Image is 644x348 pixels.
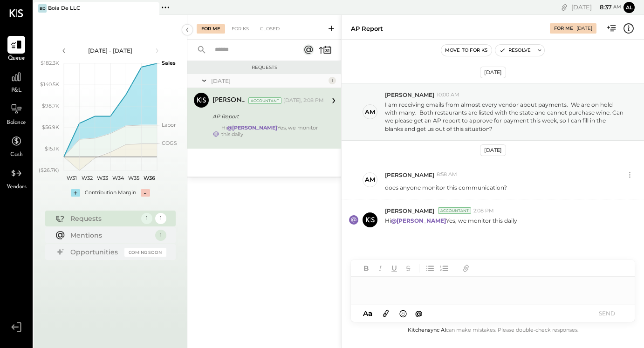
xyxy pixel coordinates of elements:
span: [PERSON_NAME] [385,171,434,179]
span: a [368,309,372,318]
strong: @[PERSON_NAME] [391,217,446,224]
div: [PERSON_NAME] [212,96,247,105]
text: W35 [128,175,139,181]
div: 1 [155,230,166,241]
div: Mentions [70,231,151,240]
span: Vendors [7,183,27,191]
div: Closed [255,24,284,34]
div: [DATE] [571,3,621,12]
div: Contribution Margin [85,189,136,197]
span: Balance [7,119,26,127]
button: Italic [374,262,386,274]
button: Ordered List [438,262,450,274]
div: [DATE], 2:08 PM [283,97,324,104]
a: Queue [0,36,32,63]
div: 1 [329,77,336,84]
button: Aa [360,308,375,319]
text: $15.1K [45,145,59,152]
p: Hi Yes, we monitor this daily [385,217,517,232]
div: BD [38,4,47,13]
text: W32 [82,175,93,181]
div: 1 [141,213,152,224]
text: $56.9K [42,124,59,130]
span: am [613,4,621,10]
span: 8:58 AM [437,171,457,178]
div: + [71,189,80,197]
div: For Me [554,25,573,32]
span: P&L [11,87,22,95]
text: $98.7K [42,102,59,109]
text: W34 [112,175,124,181]
span: Cash [10,151,22,159]
div: Requests [70,214,137,223]
button: Underline [388,262,400,274]
a: Cash [0,132,32,159]
text: W31 [66,175,76,181]
text: Sales [162,60,176,66]
div: AP Report [351,24,383,33]
button: Strikethrough [402,262,414,274]
div: Accountant [248,97,281,104]
button: Resolve [495,45,534,56]
div: Boia De LLC [48,5,80,12]
span: 8 : 37 [593,3,612,12]
a: Vendors [0,164,32,191]
div: Accountant [438,207,471,214]
div: Coming Soon [124,248,166,257]
p: does anyone monitor this communication? [385,184,507,191]
div: 1 [155,213,166,224]
div: - [141,189,150,197]
span: 2:08 PM [473,207,494,215]
div: [DATE] [576,25,592,32]
button: @ [412,307,425,319]
strong: @[PERSON_NAME] [227,124,277,131]
span: Queue [8,55,25,63]
text: W36 [143,175,155,181]
button: SEND [588,307,625,320]
span: [PERSON_NAME] [385,207,434,215]
div: [DATE] [480,67,506,78]
text: $140.5K [40,81,59,88]
text: W33 [97,175,108,181]
a: P&L [0,68,32,95]
div: For KS [227,24,253,34]
div: copy link [560,2,569,12]
button: Add URL [460,262,472,274]
span: @ [415,309,423,318]
text: Labor [162,122,176,128]
p: I am receiving emails from almost every vendor about payments. We are on hold with many. Both res... [385,101,624,133]
a: Balance [0,100,32,127]
div: Hi Yes, we monitor this daily [221,124,324,144]
div: [DATE] [480,144,506,156]
div: AM [365,175,375,184]
div: Opportunities [70,247,120,257]
button: Move to for ks [441,45,492,56]
div: Requests [192,64,336,71]
div: [DATE] - [DATE] [71,47,150,55]
div: AM [365,108,375,116]
text: COGS [162,140,177,146]
button: Bold [360,262,372,274]
button: Unordered List [424,262,436,274]
div: AP Report [212,112,321,121]
div: [DATE] [211,77,326,85]
text: ($26.7K) [39,167,59,173]
button: Al [623,2,635,13]
text: $182.3K [41,60,59,66]
span: [PERSON_NAME] [385,91,434,99]
div: For Me [197,24,225,34]
span: 10:00 AM [437,91,459,99]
